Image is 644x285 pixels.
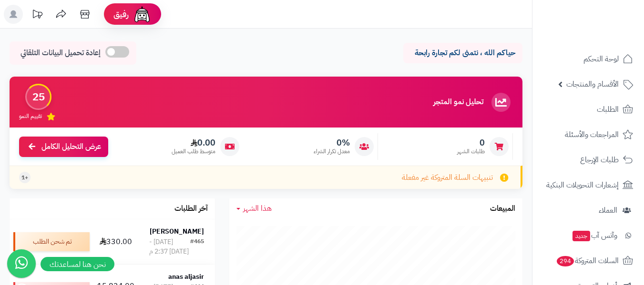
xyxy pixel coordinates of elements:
[538,148,638,171] a: طلبات الإرجاع
[402,172,493,183] span: تنبيهات السلة المتروكة غير مفعلة
[490,205,515,213] h3: المبيعات
[583,52,619,66] span: لوحة التحكم
[41,141,101,152] span: عرض التحليل الكامل
[314,138,350,148] span: 0%
[579,27,635,47] img: logo-2.png
[457,147,485,156] span: طلبات الشهر
[190,237,204,256] div: #465
[538,98,638,121] a: الطلبات
[597,103,619,116] span: الطلبات
[113,9,129,20] span: رفيق
[174,205,208,213] h3: آخر الطلبات
[538,174,638,197] a: إشعارات التحويلات البنكية
[314,147,350,156] span: معدل تكرار الشراء
[20,48,101,59] span: إعادة تحميل البيانات التلقائي
[572,231,590,241] span: جديد
[538,199,638,222] a: العملاء
[538,224,638,247] a: وآتس آبجديد
[236,203,272,214] a: هذا الشهر
[572,229,617,242] span: وآتس آب
[410,48,515,59] p: حياكم الله ، نتمنى لكم تجارة رابحة
[25,5,49,26] a: تحديثات المنصة
[538,123,638,146] a: المراجعات والأسئلة
[172,147,215,156] span: متوسط طلب العميل
[556,254,619,267] span: السلات المتروكة
[150,226,204,236] strong: [PERSON_NAME]
[557,256,574,266] span: 294
[566,78,619,91] span: الأقسام والمنتجات
[21,174,28,182] span: +1
[19,112,42,120] span: تقييم النمو
[149,237,190,256] div: [DATE] - [DATE] 2:37 م
[243,203,272,214] span: هذا الشهر
[546,178,619,192] span: إشعارات التحويلات البنكية
[565,128,619,141] span: المراجعات والأسئلة
[433,98,483,107] h3: تحليل نمو المتجر
[580,153,619,167] span: طلبات الإرجاع
[93,219,138,264] td: 330.00
[457,138,485,148] span: 0
[133,5,152,24] img: ai-face.png
[538,48,638,70] a: لوحة التحكم
[172,138,215,148] span: 0.00
[168,272,204,282] strong: anas aljasir
[19,137,108,157] a: عرض التحليل الكامل
[538,249,638,272] a: السلات المتروكة294
[13,232,90,251] div: تم شحن الطلب
[599,204,617,217] span: العملاء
